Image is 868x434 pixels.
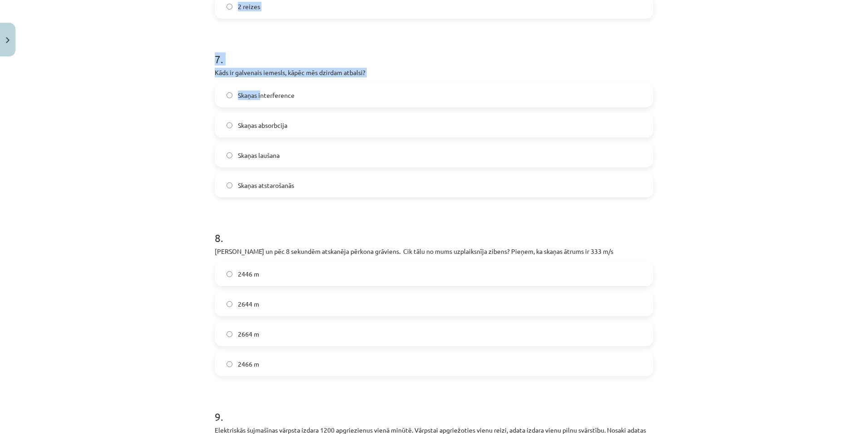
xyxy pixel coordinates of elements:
p: Kāds ir galvenais iemesls, kāpēc mēs dzirdam atbalsi? [215,68,653,77]
p: [PERSON_NAME] un pēc 8 sekundēm atskanēja pērkona grāviens. Cik tālu no mums uzplaiksnīja zibens?... [215,247,653,256]
input: Skaņas absorbcija [227,122,232,128]
input: Skaņas interference [227,92,232,98]
span: 2664 m [238,329,259,339]
input: 2664 m [227,331,232,337]
span: 2 reizes [238,2,260,11]
h1: 7 . [215,37,653,65]
h1: 9 . [215,394,653,423]
span: 2466 m [238,359,259,369]
input: 2466 m [227,361,232,367]
span: Skaņas laušana [238,151,280,160]
span: Skaņas absorbcija [238,121,287,130]
span: 2644 m [238,299,259,309]
span: Skaņas interference [238,91,295,100]
span: 2446 m [238,269,259,279]
span: Skaņas atstarošanās [238,181,294,190]
input: Skaņas atstarošanās [227,182,232,188]
input: Skaņas laušana [227,152,232,158]
img: icon-close-lesson-0947bae3869378f0d4975bcd49f059093ad1ed9edebbc8119c70593378902aed.svg [6,37,10,43]
input: 2644 m [227,301,232,307]
h1: 8 . [215,216,653,244]
input: 2446 m [227,271,232,277]
input: 2 reizes [227,4,232,10]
